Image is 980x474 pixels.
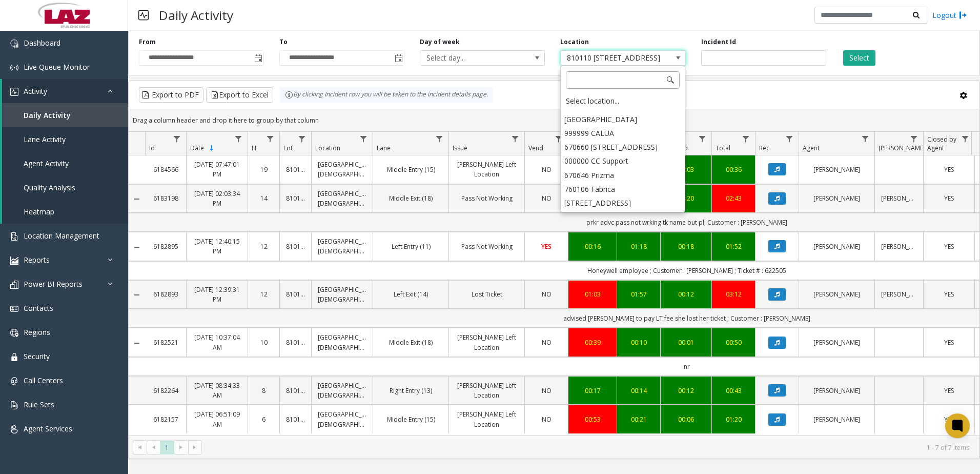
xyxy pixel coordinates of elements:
a: 10 [254,338,273,347]
div: 00:06 [667,414,705,424]
a: Pass Not Working [455,242,518,251]
span: Issue [453,144,467,152]
span: Toggle popup [252,51,263,65]
img: 'icon' [10,353,18,361]
span: NO [542,165,552,174]
span: NO [542,338,552,347]
a: [GEOGRAPHIC_DATA][DEMOGRAPHIC_DATA] [318,160,366,179]
span: Sortable [208,144,216,152]
a: Lane Filter Menu [433,132,446,146]
a: NO [531,414,562,424]
a: 00:50 [718,338,749,347]
label: From [139,37,156,47]
button: Export to Excel [206,87,273,103]
span: Call Centers [24,376,63,385]
div: 01:57 [623,289,654,299]
a: Heatmap [2,200,128,224]
span: H [252,144,256,152]
a: 00:17 [575,386,610,396]
span: Power BI Reports [24,279,83,289]
a: 00:36 [718,165,749,174]
img: 'icon' [10,232,18,241]
a: NO [531,386,562,396]
a: [PERSON_NAME] [881,242,917,251]
a: 00:01 [667,338,705,347]
a: 01:52 [718,242,749,251]
a: YES [930,386,968,396]
span: Agent [803,144,820,152]
a: Lot Filter Menu [295,132,309,146]
span: YES [944,165,954,174]
a: 03:12 [718,289,749,299]
a: Collapse Details [129,291,145,299]
a: Daily Activity [2,103,128,127]
label: To [279,37,288,47]
img: 'icon' [10,425,18,433]
a: 01:20 [718,414,749,424]
a: [DATE] 06:51:09 AM [193,409,241,429]
span: Lot [283,144,293,152]
span: Id [149,144,155,152]
a: Left Entry (11) [379,242,442,251]
img: logout [959,10,967,21]
a: [DATE] 12:40:15 PM [193,236,241,256]
span: Agent Services [24,424,72,433]
a: 6182521 [151,338,180,347]
label: Incident Id [701,37,736,47]
a: 00:20 [667,193,705,203]
span: Date [190,144,204,152]
a: Location Filter Menu [357,132,371,146]
a: [PERSON_NAME] [881,193,917,203]
span: Rec. [759,144,771,152]
li: [GEOGRAPHIC_DATA] [562,112,684,126]
a: [PERSON_NAME] [805,386,868,396]
a: 6184566 [151,165,180,174]
span: Select day... [420,51,520,65]
a: 00:10 [623,338,654,347]
a: [PERSON_NAME] Left Location [455,160,518,179]
div: 00:16 [575,242,610,251]
a: 00:43 [718,386,749,396]
a: [DATE] 10:37:04 AM [193,332,241,352]
a: Lost Ticket [455,289,518,299]
a: Right Entry (13) [379,386,442,396]
div: By clicking Incident row you will be taken to the incident details page. [280,87,493,103]
a: 00:39 [575,338,610,347]
img: 'icon' [10,256,18,265]
a: YES [930,414,968,424]
a: [GEOGRAPHIC_DATA][DEMOGRAPHIC_DATA] [318,381,366,400]
span: Vend [528,144,543,152]
a: 00:12 [667,289,705,299]
h3: Daily Activity [154,3,238,28]
a: Collapse Details [129,243,145,251]
a: 00:14 [623,386,654,396]
a: 12 [254,242,273,251]
span: Quality Analysis [24,183,75,192]
a: 14 [254,193,273,203]
img: 'icon' [10,329,18,337]
a: Collapse Details [129,339,145,347]
span: Activity [24,86,47,96]
span: Reports [24,255,50,265]
a: 810110 [286,386,305,396]
a: YES [531,242,562,251]
div: Select location... [562,94,684,108]
div: 02:43 [718,193,749,203]
span: 810110 [STREET_ADDRESS][DEMOGRAPHIC_DATA] [561,51,660,65]
a: [PERSON_NAME] Left Location [455,332,518,352]
li: 999999 CALUA [562,126,684,140]
a: [PERSON_NAME] [805,193,868,203]
a: 6182157 [151,414,180,424]
span: [PERSON_NAME] [879,144,925,152]
img: 'icon' [10,305,18,313]
a: YES [930,289,968,299]
a: 00:21 [623,414,654,424]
